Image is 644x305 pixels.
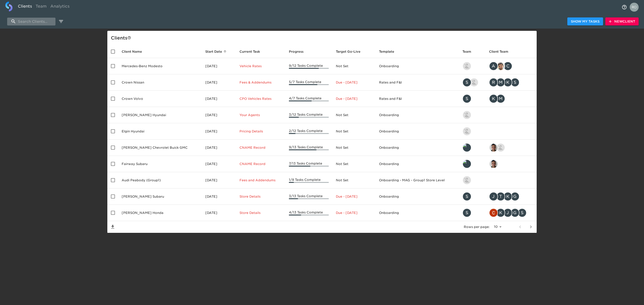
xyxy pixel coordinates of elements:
p: Due - [DATE] [336,211,372,215]
td: 7/13 Tasks Complete [285,156,333,172]
div: T [496,192,505,201]
td: Fairway Subaru [118,156,202,172]
button: edit [57,18,65,25]
td: 4/7 Tasks Complete [285,91,333,107]
div: sai@simplemnt.com, nikko.foster@roadster.com [489,143,533,152]
td: Onboarding [375,205,459,221]
p: Rows per page: [464,225,490,229]
div: S [462,94,471,103]
button: NewClient [605,17,639,26]
img: sai@simplemnt.com [489,144,498,152]
td: [DATE] [202,140,236,156]
svg: This is a list of all of your clients and clients shared with you [127,36,131,40]
td: 1/8 Tasks Complete [285,172,333,188]
div: K [503,192,512,201]
td: Onboarding [375,107,459,123]
img: leland@roadster.com [463,144,471,152]
span: Template [379,49,400,54]
div: C [503,62,512,71]
div: S [462,208,471,217]
div: G [511,192,519,201]
div: sai@simplemnt.com [489,159,533,168]
a: Analytics [49,2,71,13]
div: R [489,78,498,87]
span: Progress [289,49,309,54]
td: [PERSON_NAME] Hyundai [118,107,202,123]
td: 9/12 Tasks Complete [285,58,333,74]
span: Calculated based on the start date and the duration of all Tasks contained in this Hub. [336,49,360,54]
td: Crown Nissan [118,74,202,91]
td: 5/7 Tasks Complete [285,74,333,91]
td: Not Set [332,156,375,172]
img: kevin.lo@roadster.com [463,111,471,119]
div: leland@roadster.com [462,143,482,152]
div: angelique.nurse@roadster.com, sandeep@simplemnt.com, clayton.mandel@roadster.com [489,62,533,71]
td: Mercedes-Benz Modesto [118,58,202,74]
p: Due - [DATE] [336,96,372,101]
div: M [496,78,505,87]
td: [DATE] [202,188,236,205]
img: kevin.lo@roadster.com [463,62,471,70]
p: Pricing Details [239,129,282,134]
td: Not Set [332,140,375,156]
span: Show My Tasks [571,19,600,24]
img: sai@simplemnt.com [489,160,498,168]
p: CNAME Record [239,145,282,150]
td: 3/13 Tasks Complete [285,188,333,205]
a: Team [34,2,49,13]
div: S [511,78,519,87]
td: Onboarding - MAG - Group1 Store Level [375,172,459,188]
a: Clients [16,2,34,13]
img: Profile [630,3,639,12]
div: J [503,208,512,217]
button: Save List [107,221,118,232]
p: Your Agents [239,113,282,117]
img: logo [5,2,13,11]
td: Rates and F&I [375,91,459,107]
p: Store Details [239,211,282,215]
td: Onboarding [375,156,459,172]
img: leland@roadster.com [463,160,471,168]
td: Onboarding [375,140,459,156]
p: Due - [DATE] [336,194,372,199]
p: CPO Vehicles Rates [239,96,282,101]
p: Vehicle Rates [239,64,282,68]
div: kevin.lo@roadster.com [462,62,482,71]
div: rrobins@crowncars.com, mcooley@crowncars.com, kwilson@crowncars.com, sparent@crowncars.com [489,78,533,87]
td: Not Set [332,107,375,123]
div: kevin.lo@roadster.com [462,111,482,119]
div: christopher.mccarthy@roadster.com, kevin.mand@schomp.com, james.kurtenbach@schomp.com, george.law... [489,208,533,217]
td: Not Set [332,58,375,74]
td: Audi Peabody (Group1) [118,172,202,188]
td: 2/12 Tasks Complete [285,123,333,140]
div: kevin.lo@roadster.com [462,127,482,136]
span: Team [462,49,477,54]
div: K [496,208,505,217]
span: New Client [609,19,635,24]
td: [PERSON_NAME] Subaru [118,188,202,205]
td: [DATE] [202,74,236,91]
td: Elgin Hyundai [118,123,202,140]
div: A [489,62,498,71]
p: Due - [DATE] [336,80,372,85]
img: sandeep@simplemnt.com [497,62,505,70]
p: Fees and Addendums [239,178,282,182]
span: Client Name [122,49,148,54]
td: [PERSON_NAME] Honda [118,205,202,221]
input: search [7,18,55,25]
div: S [462,78,471,87]
td: [DATE] [202,156,236,172]
select: rows per page [491,224,503,230]
td: 3/12 Tasks Complete [285,107,333,123]
div: Client s [111,34,535,42]
td: [DATE] [202,205,236,221]
div: J [489,192,498,201]
span: Current Task [239,49,266,54]
div: S [462,192,471,201]
td: Not Set [332,172,375,188]
td: [DATE] [202,172,236,188]
p: CNAME Record [239,162,282,166]
div: S [518,208,527,217]
button: next page [525,221,536,232]
td: Not Set [332,123,375,140]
